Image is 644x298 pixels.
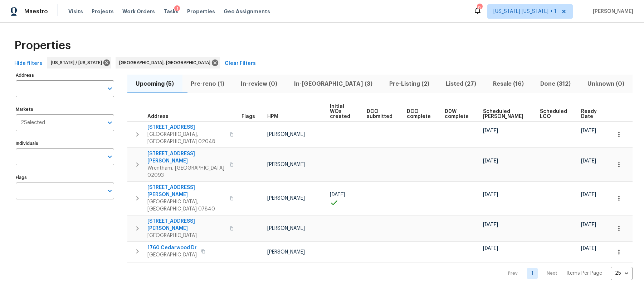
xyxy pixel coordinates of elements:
span: [GEOGRAPHIC_DATA], [GEOGRAPHIC_DATA] [119,59,213,66]
span: [STREET_ADDRESS][PERSON_NAME] [147,218,225,232]
span: [PERSON_NAME] [267,250,305,255]
div: 9 [477,4,482,11]
span: [DATE] [483,159,498,164]
span: Initial WOs created [330,104,355,119]
span: Scheduled LCO [540,109,569,119]
span: [STREET_ADDRESS][PERSON_NAME] [147,150,225,165]
span: Work Orders [122,8,155,15]
button: Hide filters [11,57,45,70]
span: 2 Selected [21,120,45,126]
button: Open [105,186,115,196]
div: 25 [611,264,633,283]
span: In-review (0) [237,79,282,89]
span: Pre-reno (1) [187,79,229,89]
span: Address [147,114,169,119]
button: Open [105,84,115,94]
span: [DATE] [581,128,596,133]
a: Goto page 1 [527,268,538,279]
span: [DATE] [483,222,498,227]
button: Open [105,118,115,128]
span: DCO complete [407,109,433,119]
span: [DATE] [581,246,596,251]
span: [DATE] [483,246,498,251]
span: Done (312) [536,79,575,89]
span: [GEOGRAPHIC_DATA] [147,232,225,239]
span: Projects [92,8,114,15]
span: [DATE] [483,192,498,197]
p: Items Per Page [566,270,602,277]
span: [GEOGRAPHIC_DATA] [147,251,197,259]
label: Markets [16,107,114,112]
span: 1760 Cedarwood Dr [147,244,197,251]
span: Clear Filters [225,59,256,68]
span: [STREET_ADDRESS][PERSON_NAME] [147,184,225,198]
span: [DATE] [581,159,596,164]
button: Clear Filters [222,57,259,70]
span: Ready Date [581,109,599,119]
label: Individuals [16,141,114,146]
span: [PERSON_NAME] [590,8,633,15]
span: Unknown (0) [584,79,629,89]
span: [US_STATE] / [US_STATE] [51,59,105,66]
span: [PERSON_NAME] [267,132,305,137]
span: Upcoming (5) [132,79,178,89]
span: Properties [187,8,215,15]
span: Wrentham, [GEOGRAPHIC_DATA] 02093 [147,165,225,179]
span: Resale (16) [489,79,528,89]
span: Tasks [164,9,179,14]
span: [STREET_ADDRESS] [147,124,225,131]
label: Flags [16,175,114,180]
span: [DATE] [581,192,596,197]
span: [GEOGRAPHIC_DATA], [GEOGRAPHIC_DATA] 02048 [147,131,225,145]
span: [DATE] [483,128,498,133]
button: Open [105,152,115,162]
span: [US_STATE] [US_STATE] + 1 [493,8,556,15]
div: 1 [174,5,180,13]
span: D0W complete [445,109,471,119]
nav: Pagination Navigation [501,267,633,280]
label: Address [16,73,114,77]
span: [DATE] [330,192,345,197]
span: DCO submitted [367,109,395,119]
span: Hide filters [14,59,42,68]
span: Flags [241,114,255,119]
span: [PERSON_NAME] [267,196,305,201]
span: In-[GEOGRAPHIC_DATA] (3) [290,79,377,89]
span: Scheduled [PERSON_NAME] [483,109,528,119]
div: [GEOGRAPHIC_DATA], [GEOGRAPHIC_DATA] [116,57,220,68]
span: [PERSON_NAME] [267,226,305,231]
div: [US_STATE] / [US_STATE] [47,57,111,68]
span: Pre-Listing (2) [385,79,433,89]
span: [GEOGRAPHIC_DATA], [GEOGRAPHIC_DATA] 07840 [147,198,225,213]
span: [PERSON_NAME] [267,162,305,167]
span: Listed (27) [442,79,480,89]
span: Maestro [24,8,48,15]
span: Geo Assignments [224,8,270,15]
span: [DATE] [581,222,596,227]
span: Properties [14,42,71,49]
span: Visits [68,8,83,15]
span: HPM [267,114,278,119]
